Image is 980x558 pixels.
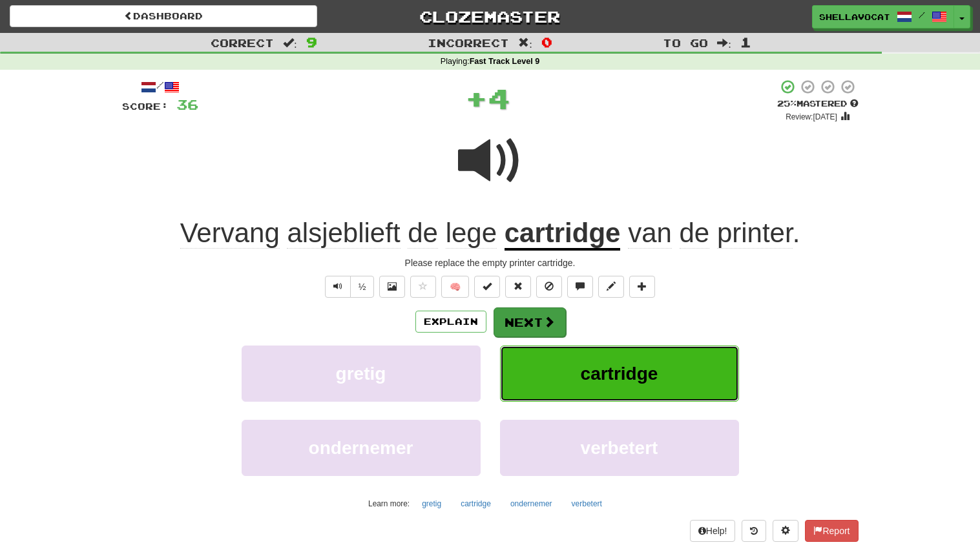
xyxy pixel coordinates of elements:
[541,34,552,50] span: 0
[812,5,954,28] a: ShellAvocat /
[176,96,198,112] span: 36
[805,520,858,542] button: Report
[717,37,731,48] span: :
[122,101,169,112] span: Score:
[211,36,274,49] span: Correct
[410,276,436,298] button: Favorite sentence (alt+f)
[777,98,859,110] div: Mastered
[306,34,317,50] span: 9
[581,438,658,458] span: verbetert
[446,218,497,249] span: lege
[441,276,469,298] button: 🧠
[628,218,672,249] span: van
[690,520,736,542] button: Help!
[680,218,710,249] span: de
[368,499,410,508] small: Learn more:
[287,218,400,249] span: alsjeblieft
[325,276,351,298] button: Play sentence audio (ctl+space)
[488,82,510,114] span: 4
[408,218,438,249] span: de
[518,37,532,48] span: :
[717,218,793,249] span: printer
[819,11,890,23] span: ShellAvocat
[505,218,621,251] u: cartridge
[505,276,531,298] button: Reset to 0% Mastered (alt+r)
[465,79,488,118] span: +
[379,276,405,298] button: Show image (alt+x)
[620,218,800,249] span: .
[415,311,486,333] button: Explain
[336,364,386,384] span: gretig
[470,57,540,66] strong: Fast Track Level 9
[663,36,708,49] span: To go
[309,438,413,458] span: ondernemer
[786,112,837,121] small: Review: [DATE]
[536,276,562,298] button: Ignore sentence (alt+i)
[494,307,566,337] button: Next
[454,494,498,513] button: cartridge
[500,346,739,402] button: cartridge
[567,276,593,298] button: Discuss sentence (alt+u)
[919,10,925,19] span: /
[742,520,766,542] button: Round history (alt+y)
[740,34,751,50] span: 1
[242,420,481,476] button: ondernemer
[415,494,448,513] button: gretig
[350,276,375,298] button: ½
[122,79,198,95] div: /
[629,276,655,298] button: Add to collection (alt+a)
[180,218,280,249] span: Vervang
[322,276,375,298] div: Text-to-speech controls
[581,364,658,384] span: cartridge
[777,98,797,108] span: 25 %
[122,256,859,269] div: Please replace the empty printer cartridge.
[474,276,500,298] button: Set this sentence to 100% Mastered (alt+m)
[428,36,509,49] span: Incorrect
[503,494,559,513] button: ondernemer
[337,5,644,28] a: Clozemaster
[242,346,481,402] button: gretig
[598,276,624,298] button: Edit sentence (alt+d)
[283,37,297,48] span: :
[565,494,609,513] button: verbetert
[500,420,739,476] button: verbetert
[10,5,317,27] a: Dashboard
